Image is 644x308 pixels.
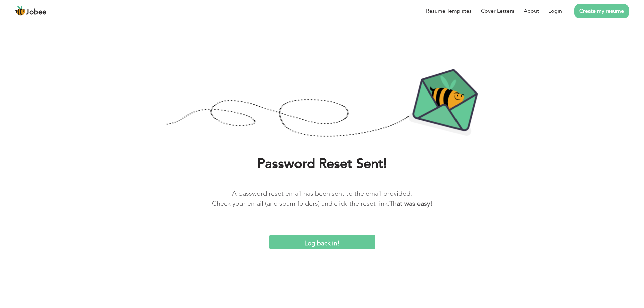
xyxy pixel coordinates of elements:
a: Login [548,7,562,15]
input: Log back in! [269,235,375,249]
a: Jobee [15,6,47,16]
h1: Password Reset Sent! [10,155,634,173]
img: jobee.io [15,6,26,16]
a: Create my resume [574,4,629,18]
img: Password-Reset-Confirmation.png [166,68,478,139]
p: A password reset email has been sent to the email provided. Check your email (and spam folders) a... [10,189,634,209]
a: Resume Templates [426,7,472,15]
a: About [524,7,539,15]
b: That was easy! [389,199,432,208]
span: Jobee [26,9,47,16]
a: Cover Letters [481,7,514,15]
